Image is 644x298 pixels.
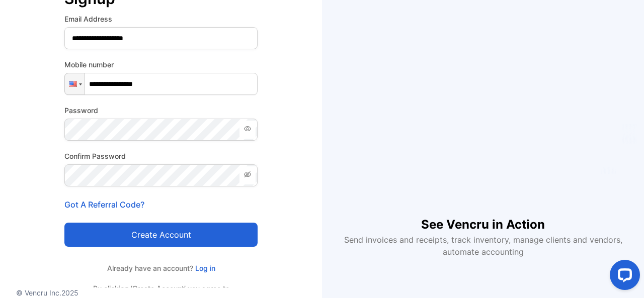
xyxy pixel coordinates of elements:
[421,200,545,234] h1: See Vencru in Action
[193,264,215,272] a: Log in
[354,40,612,200] iframe: YouTube video player
[64,151,258,161] label: Confirm Password
[64,198,258,211] p: Got A Referral Code?
[65,73,84,94] div: United States: + 1
[64,105,258,116] label: Password
[64,59,258,70] label: Mobile number
[64,14,258,24] label: Email Address
[338,234,628,258] p: Send invoices and receipts, track inventory, manage clients and vendors, automate accounting
[602,256,644,298] iframe: LiveChat chat widget
[64,223,258,247] button: Create account
[64,263,258,273] p: Already have an account?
